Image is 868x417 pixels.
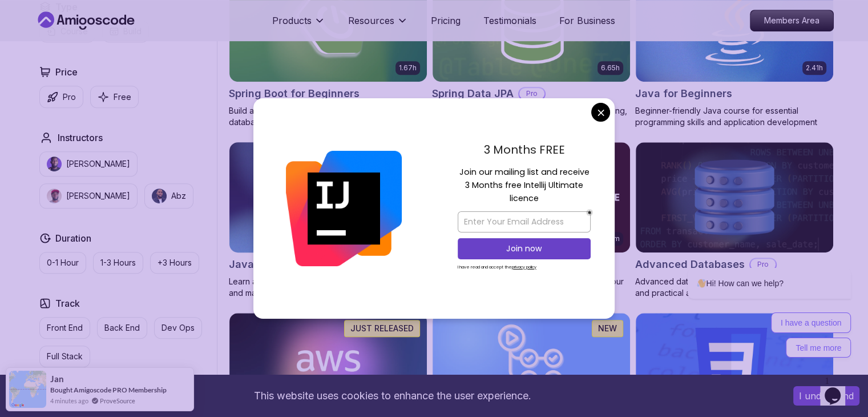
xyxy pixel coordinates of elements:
p: Full Stack [47,351,83,362]
button: Free [90,86,139,108]
h2: Spring Data JPA [432,86,514,102]
h2: Advanced Databases [635,256,745,272]
p: Learn advanced Java concepts to build scalable and maintainable applications. [229,276,427,299]
div: This website uses cookies to enhance the user experience. [9,383,776,408]
h2: Duration [55,231,91,245]
button: 0-1 Hour [39,252,86,274]
a: Testimonials [483,14,536,27]
p: Members Area [750,10,833,31]
img: instructor img [152,189,167,203]
button: Dev Ops [154,317,202,339]
button: Full Stack [39,346,90,367]
button: Resources [348,14,408,37]
iframe: chat widget [820,371,857,406]
p: Resources [348,14,394,27]
p: Beginner-friendly Java course for essential programming skills and application development [635,105,834,128]
button: instructor img[PERSON_NAME] [39,151,138,177]
p: Free [114,91,131,103]
button: Back End [97,317,147,339]
a: Members Area [750,10,834,31]
p: [PERSON_NAME] [66,158,130,170]
button: instructor img[PERSON_NAME] [39,183,138,209]
a: For Business [559,14,615,27]
img: Advanced Databases card [636,142,833,253]
p: Build a CRUD API with Spring Boot and PostgreSQL database using Spring Data JPA and Spring AI [229,105,427,128]
span: Bought [50,386,72,394]
p: Advanced database management with SQL, integrity, and practical applications [635,276,834,299]
button: Accept cookies [793,386,859,406]
button: +3 Hours [150,252,199,274]
h2: Java for Beginners [635,86,732,102]
img: instructor img [47,157,62,171]
h2: Price [55,65,78,79]
p: 1-3 Hours [100,257,136,268]
p: Dev Ops [162,322,195,334]
p: 1.67h [399,63,417,73]
button: instructor imgAbz [144,183,193,209]
p: +3 Hours [158,257,192,268]
button: Pro [39,86,83,108]
p: Abz [171,190,186,202]
p: Back End [104,322,140,334]
a: Advanced Databases cardAdvanced DatabasesProAdvanced database management with SQL, integrity, and... [635,142,834,299]
img: instructor img [47,189,62,203]
p: Front End [47,322,83,334]
span: 4 minutes ago [50,396,88,406]
a: Pricing [431,14,461,27]
a: Amigoscode PRO Membership [74,386,167,394]
p: JUST RELEASED [350,323,414,334]
a: ProveSource [100,396,135,406]
button: 1-3 Hours [93,252,143,274]
p: 2.41h [806,63,823,73]
h2: Track [55,296,80,310]
h2: Spring Boot for Beginners [229,86,360,102]
span: Jan [50,374,64,384]
p: 6.65h [601,63,620,73]
button: Products [272,14,325,37]
a: Java for Developers card9.18hJava for DevelopersProLearn advanced Java concepts to build scalable... [229,142,427,299]
h2: Java for Developers [229,256,332,272]
p: [PERSON_NAME] [66,190,130,202]
p: NEW [598,323,617,334]
p: 0-1 Hour [47,257,79,268]
p: Products [272,14,312,27]
iframe: chat widget [651,165,857,366]
p: Pro [63,91,76,103]
img: provesource social proof notification image [9,371,46,408]
p: Pro [519,88,544,99]
h2: Instructors [58,131,103,145]
button: Front End [39,317,90,339]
